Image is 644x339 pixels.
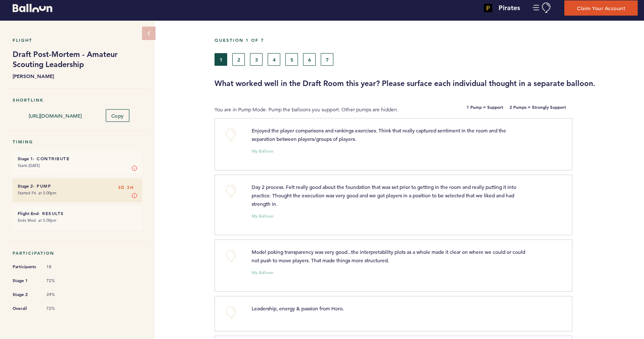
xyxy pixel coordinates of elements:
[46,306,72,312] span: 72%
[252,305,344,312] span: Leadership, energy & passion from Horo.
[285,53,298,66] button: 5
[13,304,38,313] span: Overall
[18,163,40,168] time: Starts [DATE]
[499,3,520,13] h4: Pirates
[13,49,142,70] h1: Draft Post-Mortem - Amateur Scouting Leadership
[13,97,142,103] h5: Shortlink
[18,156,137,161] h6: - Contribute
[18,183,137,189] h6: - Pump
[111,112,124,119] span: Copy
[303,53,316,66] button: 6
[252,127,507,142] span: Enjoyed the player comparisons and rankings exercises. Think that really captured sentiment in th...
[18,183,33,189] small: Stage 2
[18,211,137,216] h6: - Results
[252,248,526,264] span: Model poking transparency was very good...the interpretability plots as a whole made it clear on ...
[13,263,38,271] span: Participants
[13,250,142,256] h5: Participation
[250,53,263,66] button: 3
[533,3,552,13] button: Manage Account
[564,0,638,16] button: Claim Your Account
[510,105,566,114] b: 2 Pumps = Strongly Support
[18,211,38,216] small: Flight End
[106,109,129,122] button: Copy
[18,156,33,161] small: Stage 1
[6,3,52,12] a: Balloon
[13,72,142,80] b: [PERSON_NAME]
[215,38,638,43] h5: Question 1 of 7
[215,105,423,114] p: You are in Pump Mode. Pump the balloons you support. Other pumps are hidden.
[18,218,56,223] time: Ends Wed. at 5:00pm
[18,190,56,196] time: Started Fri. at 5:00pm
[215,78,638,89] h3: What worked well in the Draft Room this year? Please surface each individual thought in a separat...
[46,278,72,284] span: 72%
[13,277,38,285] span: Stage 1
[268,53,280,66] button: 4
[252,214,274,218] small: My Balloon
[13,291,38,299] span: Stage 2
[215,53,227,66] button: 1
[13,4,52,12] svg: Balloon
[252,271,274,275] small: My Balloon
[252,149,274,153] small: My Balloon
[321,53,333,66] button: 7
[118,183,134,192] span: 3D 3H
[46,264,72,270] span: 18
[13,38,142,43] h5: Flight
[232,53,245,66] button: 2
[13,139,142,145] h5: Timing
[46,292,72,298] span: 39%
[467,105,503,114] b: 1 Pump = Support
[252,183,518,207] span: Day 2 process. Felt really good about the foundation that was set prior to getting in the room an...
